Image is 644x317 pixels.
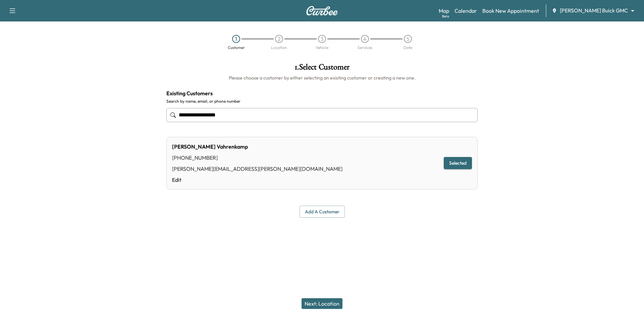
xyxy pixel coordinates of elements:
h4: Existing Customers [166,89,478,97]
a: Calendar [454,7,477,15]
div: [PERSON_NAME][EMAIL_ADDRESS][PERSON_NAME][DOMAIN_NAME] [172,165,342,173]
div: 3 [318,35,326,43]
div: Date [404,46,412,50]
div: 2 [275,35,283,43]
label: Search by name, email, or phone number [166,99,478,104]
h6: Please choose a customer by either selecting an existing customer or creating a new one. [166,74,478,81]
div: [PERSON_NAME] Vahrenkamp [172,143,342,151]
div: Customer [228,46,245,50]
div: 4 [361,35,369,43]
div: Services [358,46,372,50]
h1: 1 . Select Customer [166,63,478,74]
button: Next: Location [302,298,342,309]
div: Beta [442,14,449,19]
div: [PHONE_NUMBER] [172,154,342,162]
a: Edit [172,176,342,184]
img: Curbee Logo [306,6,338,15]
button: Add a customer [300,206,345,218]
div: 5 [404,35,412,43]
div: Location [271,46,287,50]
span: [PERSON_NAME] Buick GMC [560,7,628,14]
button: Selected [444,157,472,169]
div: 1 [232,35,240,43]
a: Book New Appointment [482,7,539,15]
a: MapBeta [439,7,449,15]
div: Vehicle [316,46,328,50]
